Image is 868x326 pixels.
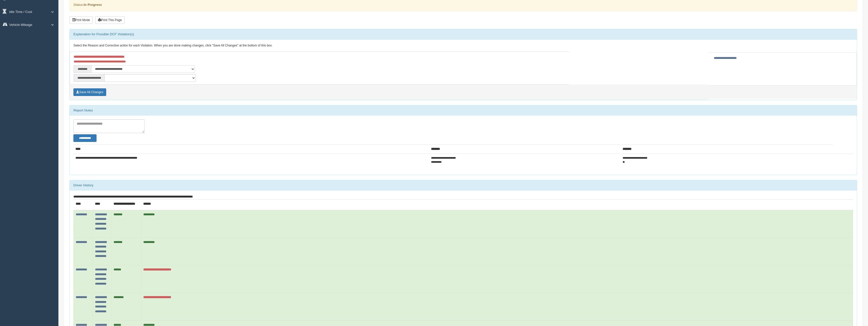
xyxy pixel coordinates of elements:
button: Print Mode [69,16,93,24]
button: Change Filter Options [73,134,97,142]
button: Print This Page [95,16,125,24]
div: Select the Reason and Corrective action for each Violation. When you are done making changes, cli... [70,40,857,52]
strong: In Progress [84,3,102,7]
div: Explanation for Possible DOT Violation(s) [70,29,857,39]
button: Save [73,88,106,96]
div: Driver History [70,180,857,190]
div: Report Notes [70,105,857,116]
